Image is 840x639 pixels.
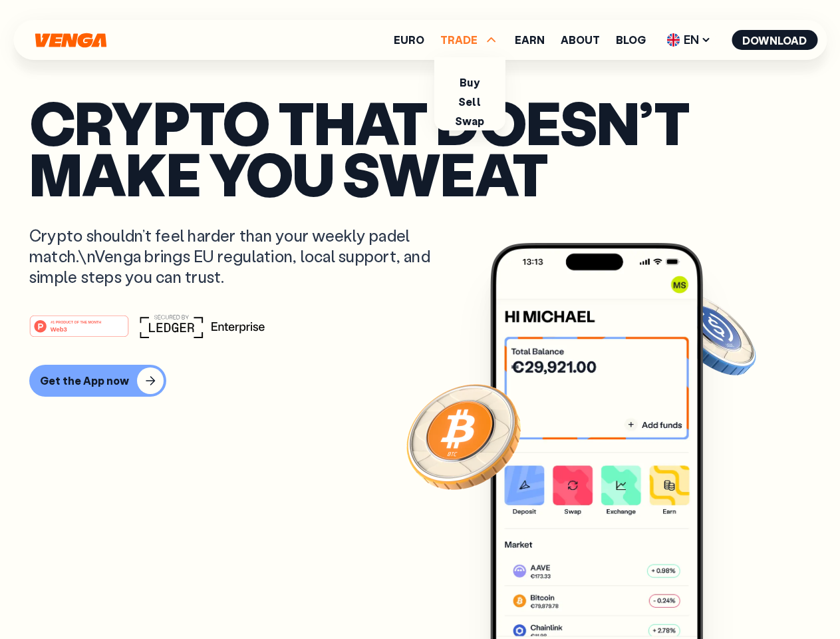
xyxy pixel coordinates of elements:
img: flag-uk [666,33,680,47]
a: #1 PRODUCT OF THE MONTHWeb3 [29,323,129,340]
a: Sell [458,95,481,108]
button: Download [732,30,817,50]
button: Get the App now [29,365,166,397]
img: Bitcoin [404,376,523,496]
p: Crypto that doesn’t make you sweat [29,97,811,198]
a: Earn [515,35,545,45]
span: EN [662,29,716,51]
a: Swap [455,114,485,128]
a: Euro [394,35,424,45]
svg: Home [33,33,108,48]
a: Blog [616,35,646,45]
a: Get the App now [29,365,811,397]
tspan: #1 PRODUCT OF THE MONTH [51,319,101,323]
img: USDC coin [663,286,759,382]
span: TRADE [440,35,478,45]
div: Get the App now [40,374,129,387]
span: TRADE [440,32,499,48]
a: Buy [460,75,479,89]
tspan: Web3 [51,325,67,332]
a: About [561,35,600,45]
p: Crypto shouldn’t feel harder than your weekly padel match.\nVenga brings EU regulation, local sup... [29,225,450,288]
